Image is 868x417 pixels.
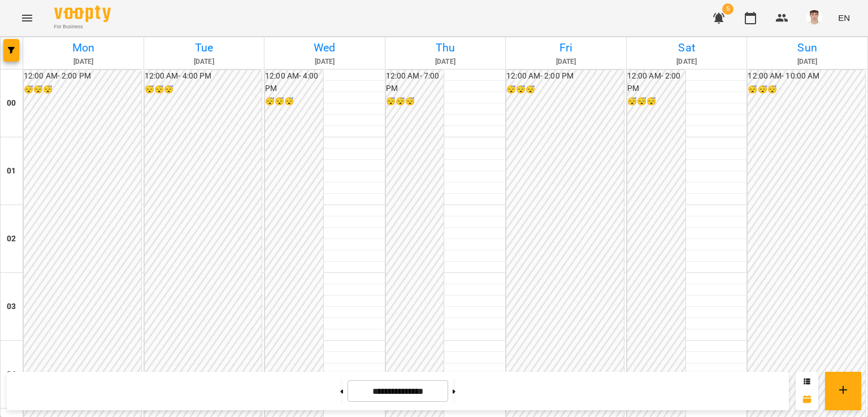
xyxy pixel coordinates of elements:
[387,57,504,67] h6: [DATE]
[386,70,444,94] h6: 12:00 AM - 7:00 PM
[627,95,685,108] h6: 😴😴😴
[146,57,263,67] h6: [DATE]
[749,39,866,57] h6: Sun
[146,39,263,57] h6: Tue
[7,165,16,177] h6: 01
[628,39,745,57] h6: Sat
[506,84,624,96] h6: 😴😴😴
[265,70,323,94] h6: 12:00 AM - 4:00 PM
[14,5,41,32] button: Menu
[834,7,854,28] button: EN
[145,84,262,96] h6: 😴😴😴
[266,39,383,57] h6: Wed
[24,84,141,96] h6: 😴😴😴
[386,95,444,108] h6: 😴😴😴
[7,301,16,313] h6: 03
[54,23,111,31] span: For Business
[7,233,16,245] h6: 02
[7,97,16,110] h6: 00
[838,12,850,24] span: EN
[266,57,383,67] h6: [DATE]
[265,95,323,108] h6: 😴😴😴
[24,70,141,82] h6: 12:00 AM - 2:00 PM
[145,70,262,82] h6: 12:00 AM - 4:00 PM
[507,57,624,67] h6: [DATE]
[25,39,142,57] h6: Mon
[748,84,865,96] h6: 😴😴😴
[628,57,745,67] h6: [DATE]
[506,70,624,82] h6: 12:00 AM - 2:00 PM
[387,39,504,57] h6: Thu
[748,70,865,82] h6: 12:00 AM - 10:00 AM
[627,70,685,94] h6: 12:00 AM - 2:00 PM
[749,57,866,67] h6: [DATE]
[806,10,822,26] img: 8fe045a9c59afd95b04cf3756caf59e6.jpg
[54,6,111,22] img: Voopty Logo
[722,3,734,15] span: 5
[507,39,624,57] h6: Fri
[25,57,142,67] h6: [DATE]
